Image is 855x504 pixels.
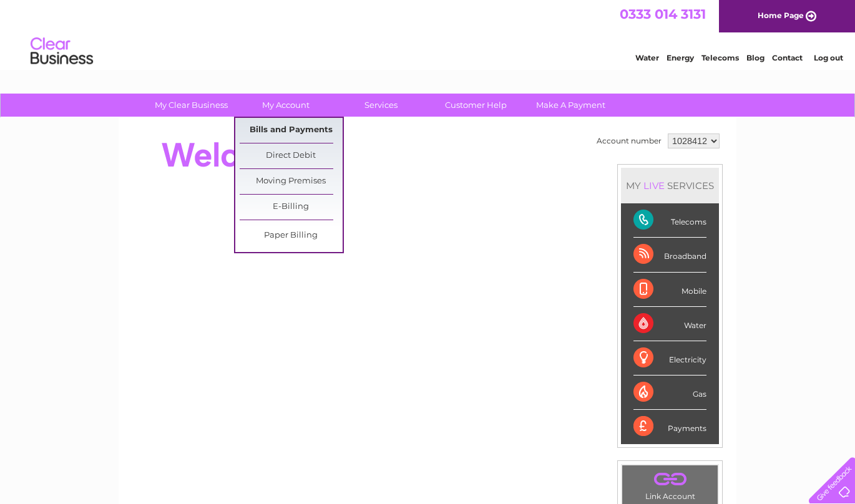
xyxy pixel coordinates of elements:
div: LIVE [641,180,667,191]
a: Energy [667,53,694,62]
a: My Account [235,94,338,117]
td: Account number [594,130,665,152]
a: Telecoms [701,53,739,62]
a: Customer Help [424,94,527,117]
a: Log out [814,53,843,62]
div: Broadband [633,238,706,272]
a: Direct Debit [240,143,343,168]
a: E-Billing [240,195,343,220]
div: Mobile [633,273,706,307]
div: MY SERVICES [621,168,719,203]
td: Link Account [622,465,718,504]
a: Bills and Payments [240,118,343,143]
a: . [625,468,715,490]
div: Telecoms [633,203,706,238]
div: Payments [633,410,706,443]
a: Blog [746,53,765,62]
a: Water [635,53,659,62]
a: 0333 014 3131 [620,6,706,22]
div: Electricity [633,341,706,376]
img: logo.png [30,32,94,70]
a: Services [330,94,432,117]
a: My Clear Business [140,94,243,117]
div: Water [633,307,706,341]
a: Moving Premises [240,169,343,194]
div: Gas [633,376,706,410]
div: Clear Business is a trading name of Verastar Limited (registered in [GEOGRAPHIC_DATA] No. 3667643... [134,7,723,61]
a: Contact [772,53,803,62]
a: Paper Billing [240,223,343,248]
a: Make A Payment [519,94,622,117]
